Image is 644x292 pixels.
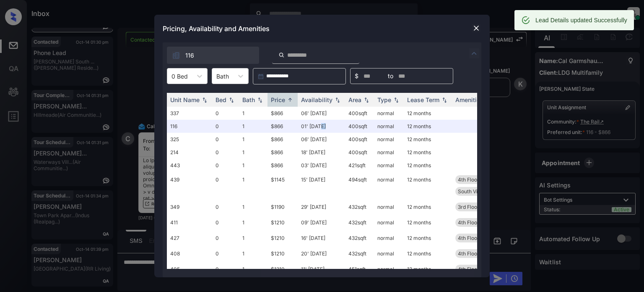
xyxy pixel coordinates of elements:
span: 4th Floor [458,219,479,226]
td: $866 [267,159,298,172]
td: 432 sqft [345,246,374,261]
td: normal [374,215,404,230]
td: normal [374,107,404,120]
span: 4th Floor [458,176,479,183]
td: 16' [DATE] [298,230,345,246]
span: 3rd Floor [458,204,479,210]
td: 1 [239,172,267,199]
td: normal [374,230,404,246]
td: 439 [167,172,212,199]
div: Area [348,96,361,103]
td: 432 sqft [345,215,374,230]
td: 0 [212,215,239,230]
td: 12 months [404,261,452,277]
td: 0 [212,133,239,146]
td: 12 months [404,133,452,146]
td: 349 [167,199,212,215]
td: 0 [212,159,239,172]
td: 1 [239,199,267,215]
img: close [472,24,480,32]
div: Bed [216,96,226,103]
td: 400 sqft [345,120,374,133]
td: 11' [DATE] [298,261,345,277]
div: Pricing, Availability and Amenities [154,15,490,42]
td: 0 [212,120,239,133]
img: sorting [392,97,400,103]
td: 408 [167,246,212,261]
td: normal [374,146,404,159]
td: 1 [239,215,267,230]
span: 4th Floor [458,266,479,272]
td: 337 [167,107,212,120]
td: 411 [167,215,212,230]
td: 1 [239,159,267,172]
td: 214 [167,146,212,159]
td: $866 [267,120,298,133]
td: $1210 [267,246,298,261]
td: 432 sqft [345,230,374,246]
td: 400 sqft [345,133,374,146]
td: 0 [212,146,239,159]
img: sorting [440,97,449,103]
div: Lead Details updated Successfully [535,13,627,28]
td: 421 sqft [345,159,374,172]
span: to [388,71,393,81]
td: 20' [DATE] [298,246,345,261]
td: normal [374,120,404,133]
td: 12 months [404,120,452,133]
td: 494 sqft [345,172,374,199]
td: $1145 [267,172,298,199]
td: $866 [267,107,298,120]
td: 0 [212,199,239,215]
td: 432 sqft [345,199,374,215]
td: 405 [167,261,212,277]
td: 12 months [404,246,452,261]
img: icon-zuma [278,51,285,59]
td: 03' [DATE] [298,159,345,172]
td: 0 [212,261,239,277]
img: icon-zuma [469,48,479,58]
td: 12 months [404,172,452,199]
img: sorting [200,97,209,103]
img: sorting [286,97,294,103]
td: 12 months [404,159,452,172]
td: 0 [212,107,239,120]
span: South View [458,188,485,195]
td: 1 [239,246,267,261]
img: sorting [256,97,264,103]
td: 116 [167,120,212,133]
td: 400 sqft [345,107,374,120]
img: icon-zuma [172,51,180,60]
div: Unit Name [170,96,200,103]
td: 0 [212,246,239,261]
td: 443 [167,159,212,172]
td: normal [374,246,404,261]
td: $1210 [267,230,298,246]
td: 0 [212,172,239,199]
td: 451 sqft [345,261,374,277]
div: Amenities [455,96,483,103]
td: 1 [239,107,267,120]
td: 06' [DATE] [298,133,345,146]
span: $ [355,71,358,81]
img: sorting [333,97,342,103]
div: Lease Term [407,96,439,103]
td: 12 months [404,215,452,230]
td: 400 sqft [345,146,374,159]
td: 12 months [404,199,452,215]
div: Bath [242,96,255,103]
td: normal [374,172,404,199]
td: 09' [DATE] [298,215,345,230]
td: $1190 [267,199,298,215]
td: 29' [DATE] [298,199,345,215]
td: $866 [267,146,298,159]
td: 0 [212,230,239,246]
td: 12 months [404,146,452,159]
td: 325 [167,133,212,146]
td: 1 [239,261,267,277]
td: normal [374,199,404,215]
div: Price [271,96,285,103]
span: 4th Floor [458,250,479,257]
td: 1 [239,230,267,246]
td: 06' [DATE] [298,107,345,120]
